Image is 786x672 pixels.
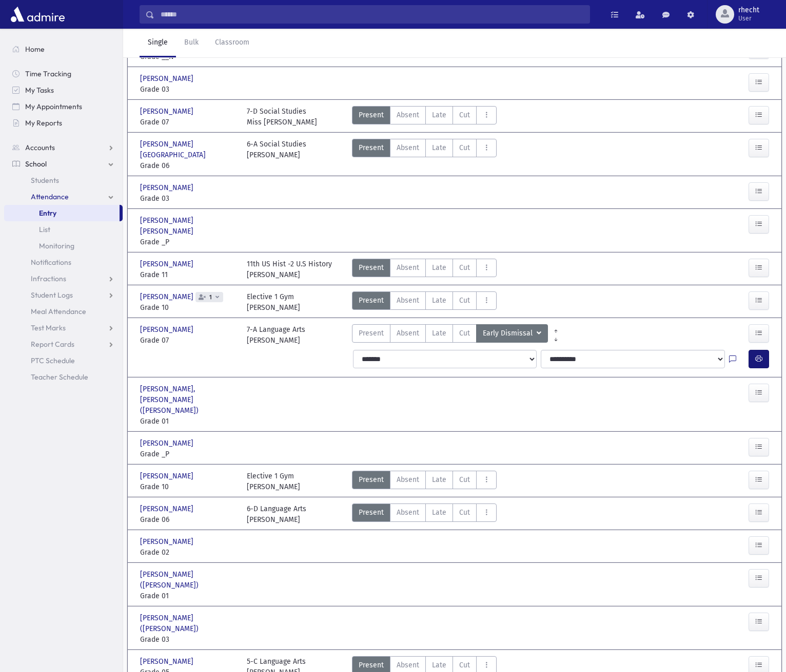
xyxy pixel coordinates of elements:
span: Home [25,45,45,54]
a: My Tasks [4,82,123,98]
span: Attendance [31,192,69,201]
span: Absent [397,110,419,120]
span: Students [31,176,59,185]
span: Absent [397,474,419,485]
span: Late [432,328,446,339]
span: [PERSON_NAME] [140,324,195,335]
span: [PERSON_NAME], [PERSON_NAME] ([PERSON_NAME]) [140,384,237,416]
span: [PERSON_NAME][GEOGRAPHIC_DATA] [140,139,237,160]
a: Bulk [176,29,207,57]
span: Meal Attendance [31,307,86,316]
button: Early Dismissal [476,324,548,343]
span: [PERSON_NAME] [140,656,195,667]
a: Report Cards [4,336,123,352]
span: Grade 07 [140,335,237,346]
div: 6-D Language Arts [PERSON_NAME] [247,503,306,525]
span: Notifications [31,258,71,267]
span: Grade 01 [140,416,237,427]
a: Classroom [207,29,258,57]
span: My Reports [25,118,62,128]
span: [PERSON_NAME] [140,536,195,547]
a: Notifications [4,254,123,270]
span: Grade 02 [140,547,237,558]
div: Elective 1 Gym [PERSON_NAME] [247,471,300,492]
span: Cut [459,328,470,339]
span: Cut [459,474,470,485]
span: Absent [397,262,419,273]
a: Meal Attendance [4,303,123,320]
span: Early Dismissal [483,328,535,339]
a: Students [4,172,123,188]
span: Absent [397,295,419,306]
span: Cut [459,142,470,153]
span: Absent [397,142,419,153]
span: Grade _P [140,449,237,459]
span: Cut [459,262,470,273]
div: 7-D Social Studies Miss [PERSON_NAME] [247,106,317,128]
span: Late [432,474,446,485]
span: Grade 03 [140,84,237,95]
span: Late [432,262,446,273]
div: 11th US Hist -2 U.S History [PERSON_NAME] [247,259,332,280]
span: [PERSON_NAME] [140,259,195,269]
div: AttTypes [352,106,497,128]
span: Absent [397,507,419,518]
a: Teacher Schedule [4,369,123,385]
a: School [4,156,123,172]
div: AttTypes [352,139,497,171]
span: Late [432,142,446,153]
span: Present [359,660,384,670]
span: List [39,225,50,234]
span: rhecht [738,6,759,14]
div: 6-A Social Studies [PERSON_NAME] [247,139,306,171]
a: Entry [4,205,120,221]
span: Grade 07 [140,117,237,128]
span: Grade 01 [140,591,237,601]
span: User [738,14,759,23]
a: My Appointments [4,98,123,115]
span: [PERSON_NAME] [140,471,195,481]
a: PTC Schedule [4,352,123,369]
div: AttTypes [352,471,497,492]
span: Grade 11 [140,269,237,280]
span: Grade 06 [140,160,237,171]
span: [PERSON_NAME] [140,438,195,449]
span: [PERSON_NAME] ([PERSON_NAME]) [140,613,237,634]
a: List [4,221,123,238]
span: Present [359,295,384,306]
span: Present [359,507,384,518]
span: Present [359,142,384,153]
a: Single [140,29,176,57]
span: Present [359,328,384,339]
span: Report Cards [31,340,74,349]
span: Absent [397,328,419,339]
div: AttTypes [352,324,548,346]
span: Late [432,295,446,306]
span: Late [432,110,446,120]
span: Test Marks [31,323,66,332]
div: AttTypes [352,503,497,525]
span: Cut [459,110,470,120]
span: [PERSON_NAME] [PERSON_NAME] [140,215,237,237]
input: Search [154,5,589,24]
span: Student Logs [31,290,73,300]
span: Teacher Schedule [31,372,88,382]
a: My Reports [4,115,123,131]
span: My Appointments [25,102,82,111]
a: Student Logs [4,287,123,303]
span: Monitoring [39,241,74,250]
span: Time Tracking [25,69,71,78]
a: Time Tracking [4,66,123,82]
span: [PERSON_NAME] [140,291,195,302]
a: Test Marks [4,320,123,336]
span: Present [359,262,384,273]
img: AdmirePro [8,4,67,25]
span: Present [359,110,384,120]
span: PTC Schedule [31,356,75,365]
span: Entry [39,208,56,218]
span: Absent [397,660,419,670]
a: Monitoring [4,238,123,254]
span: Grade 10 [140,302,237,313]
span: Grade 06 [140,514,237,525]
span: Accounts [25,143,55,152]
